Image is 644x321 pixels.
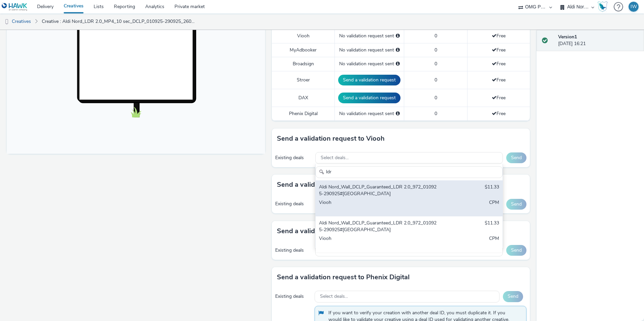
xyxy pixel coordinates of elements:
button: Send [506,245,526,256]
div: Existing deals [275,201,312,207]
a: Creative : Aldi Nord_LDR 2.0_MP4_10 sec_DCLP_010925-290925_26082025 [38,13,199,30]
div: Existing deals [275,247,312,254]
span: 0 [434,110,437,117]
span: 0 [434,77,437,83]
span: Free [492,61,506,67]
span: 0 [434,61,437,67]
button: Send a validation request [338,93,400,103]
img: Hawk Academy [598,1,608,12]
h3: Send a validation request to Viooh [277,134,385,144]
div: No validation request sent [338,61,400,67]
span: Free [492,47,506,53]
button: Send a validation request [338,75,400,85]
h3: Send a validation request to Broadsign [277,180,398,190]
span: Select deals... [321,248,349,253]
span: 0 [434,95,437,101]
div: $11.33 [485,220,499,234]
div: Please select a deal below and click on Send to send a validation request to Viooh. [396,33,400,39]
div: Please select a deal below and click on Send to send a validation request to MyAdbooker. [396,47,400,53]
span: Select deals... [320,294,348,299]
div: No validation request sent [338,47,400,53]
span: Free [492,33,506,39]
td: MyAdbooker [272,43,335,57]
span: Free [492,110,506,117]
strong: Version 1 [558,34,577,40]
span: Free [492,95,506,101]
img: undefined Logo [2,3,28,11]
span: Select deals... [321,155,349,161]
button: Send [506,152,526,163]
div: Please select a deal below and click on Send to send a validation request to Phenix Digital. [396,110,400,117]
td: Phenix Digital [272,107,335,120]
a: Hawk Academy [598,1,610,12]
div: Aldi Nord_Wall_DCLP_Guaranteed_LDR 2.0_972_010925-290925#[GEOGRAPHIC_DATA] [319,184,438,198]
button: Send [506,199,526,210]
div: [DATE] 16:21 [558,34,639,47]
div: CPM [489,235,499,249]
img: dooh [3,19,10,25]
td: DAX [272,89,335,107]
div: IW [631,2,637,12]
input: Search...... [316,166,503,178]
div: No validation request sent [338,110,400,117]
td: Stroer [272,71,335,89]
span: Free [492,77,506,83]
span: 0 [434,47,437,53]
h3: Send a validation request to MyAdbooker [277,226,407,236]
td: Broadsign [272,57,335,71]
h3: Send a validation request to Phenix Digital [277,272,410,282]
div: Please select a deal below and click on Send to send a validation request to Broadsign. [396,61,400,67]
div: Aldi Nord_Wall_DCLP_Guaranteed_LDR 2.0_972_010925-290925#[GEOGRAPHIC_DATA] [319,220,438,234]
span: 0 [434,33,437,39]
button: Send [503,291,523,302]
div: Existing deals [275,154,312,161]
td: Viooh [272,29,335,43]
div: Viooh [319,235,438,249]
div: $11.33 [485,184,499,198]
div: Viooh [319,199,438,213]
div: Existing deals [275,293,312,300]
div: CPM [489,199,499,213]
div: No validation request sent [338,33,400,39]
